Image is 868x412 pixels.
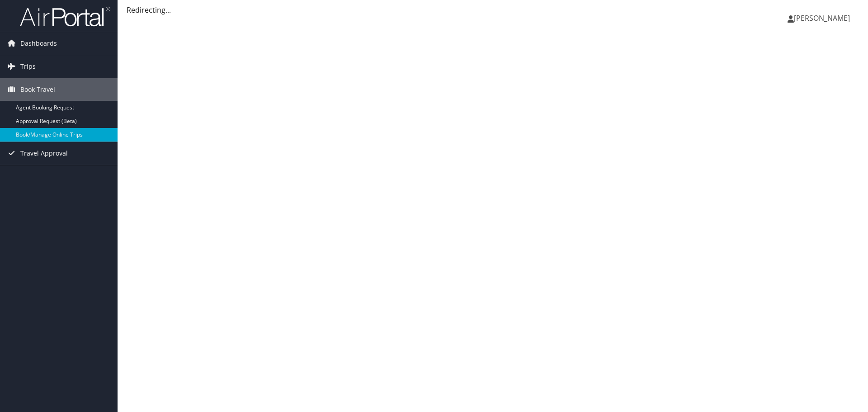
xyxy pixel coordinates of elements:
[794,13,850,23] span: [PERSON_NAME]
[20,142,68,165] span: Travel Approval
[20,32,57,55] span: Dashboards
[20,78,55,101] span: Book Travel
[20,6,110,27] img: airportal-logo.png
[127,5,859,15] div: Redirecting...
[788,5,859,32] a: [PERSON_NAME]
[20,55,36,78] span: Trips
